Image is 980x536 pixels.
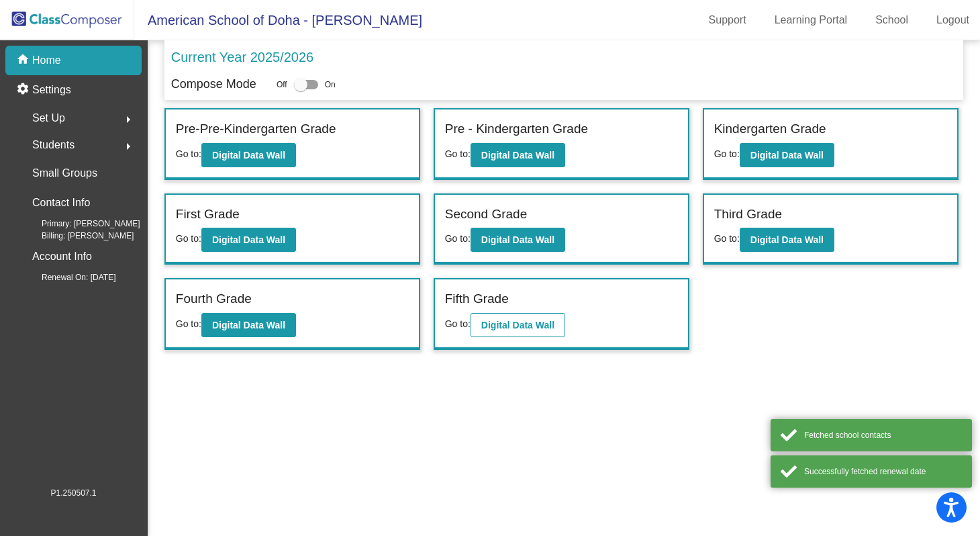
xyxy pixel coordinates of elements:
[201,313,296,337] button: Digital Data Wall
[481,234,554,245] b: Digital Data Wall
[212,320,285,330] b: Digital Data Wall
[176,205,240,224] label: First Grade
[445,289,509,309] label: Fifth Grade
[176,289,252,309] label: Fourth Grade
[740,143,834,167] button: Digital Data Wall
[750,234,824,245] b: Digital Data Wall
[481,320,554,330] b: Digital Data Wall
[20,230,134,242] span: Billing: [PERSON_NAME]
[32,136,75,154] span: Students
[926,9,980,31] a: Logout
[201,143,296,167] button: Digital Data Wall
[764,9,859,31] a: Learning Portal
[714,120,826,139] label: Kindergarten Grade
[445,205,528,224] label: Second Grade
[20,218,140,230] span: Primary: [PERSON_NAME]
[201,228,296,252] button: Digital Data Wall
[325,79,336,91] span: On
[171,75,256,93] p: Compose Mode
[740,228,834,252] button: Digital Data Wall
[804,502,962,514] div: user authenticated
[481,150,554,161] b: Digital Data Wall
[176,233,201,244] span: Go to:
[445,148,471,159] span: Go to:
[714,205,782,224] label: Third Grade
[471,143,565,167] button: Digital Data Wall
[750,150,824,161] b: Digital Data Wall
[16,52,32,69] mat-icon: home
[120,138,136,154] mat-icon: arrow_right
[714,148,740,159] span: Go to:
[176,318,201,329] span: Go to:
[20,271,115,283] span: Renewal On: [DATE]
[804,429,962,441] div: Fetched school contacts
[698,9,757,31] a: Support
[212,150,285,161] b: Digital Data Wall
[134,9,422,31] span: American School of Doha - [PERSON_NAME]
[176,120,336,139] label: Pre-Pre-Kindergarten Grade
[32,82,71,98] p: Settings
[16,82,32,98] mat-icon: settings
[32,164,97,183] p: Small Groups
[171,47,313,67] p: Current Year 2025/2026
[176,148,201,159] span: Go to:
[32,247,92,266] p: Account Info
[32,52,61,69] p: Home
[865,9,919,31] a: School
[32,193,90,212] p: Contact Info
[471,228,565,252] button: Digital Data Wall
[445,318,471,329] span: Go to:
[804,465,962,478] div: Successfully fetched renewal date
[212,234,285,245] b: Digital Data Wall
[445,120,588,139] label: Pre - Kindergarten Grade
[714,233,740,244] span: Go to:
[32,109,65,128] span: Set Up
[120,111,136,128] mat-icon: arrow_right
[471,313,565,337] button: Digital Data Wall
[445,233,471,244] span: Go to:
[277,79,287,91] span: Off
